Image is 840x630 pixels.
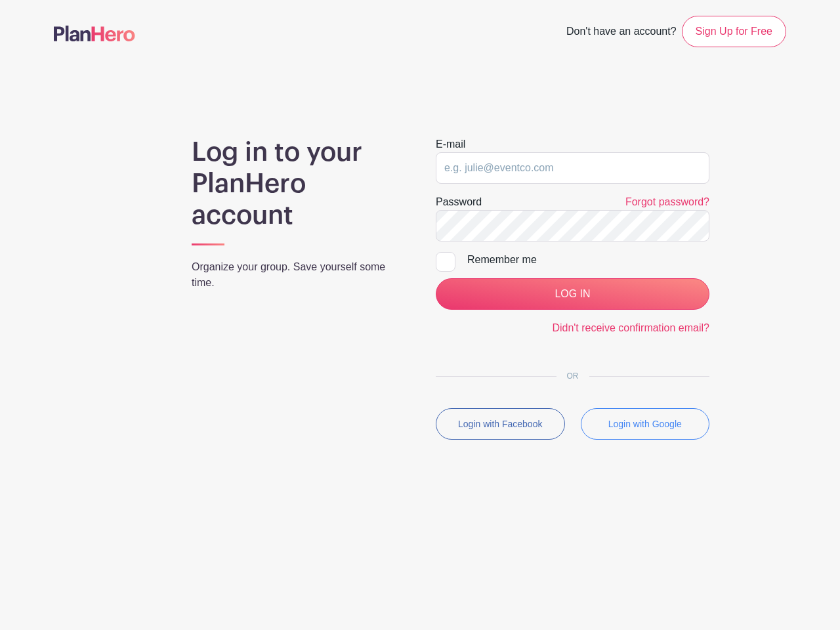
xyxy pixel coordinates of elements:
p: Organize your group. Save yourself some time. [192,259,404,291]
a: Didn't receive confirmation email? [552,322,709,333]
label: E-mail [436,136,465,152]
div: Remember me [467,252,709,268]
span: OR [556,371,589,381]
button: Login with Google [581,408,710,440]
img: logo-507f7623f17ff9eddc593b1ce0a138ce2505c220e1c5a4e2b4648c50719b7d32.svg [54,26,135,41]
button: Login with Facebook [436,408,565,440]
h1: Log in to your PlanHero account [192,136,404,231]
small: Login with Facebook [458,419,542,429]
input: LOG IN [436,278,709,310]
a: Forgot password? [625,196,709,207]
span: Don't have an account? [566,18,677,47]
small: Login with Google [608,419,682,429]
a: Sign Up for Free [682,16,786,47]
label: Password [436,194,482,210]
input: e.g. julie@eventco.com [436,152,709,184]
